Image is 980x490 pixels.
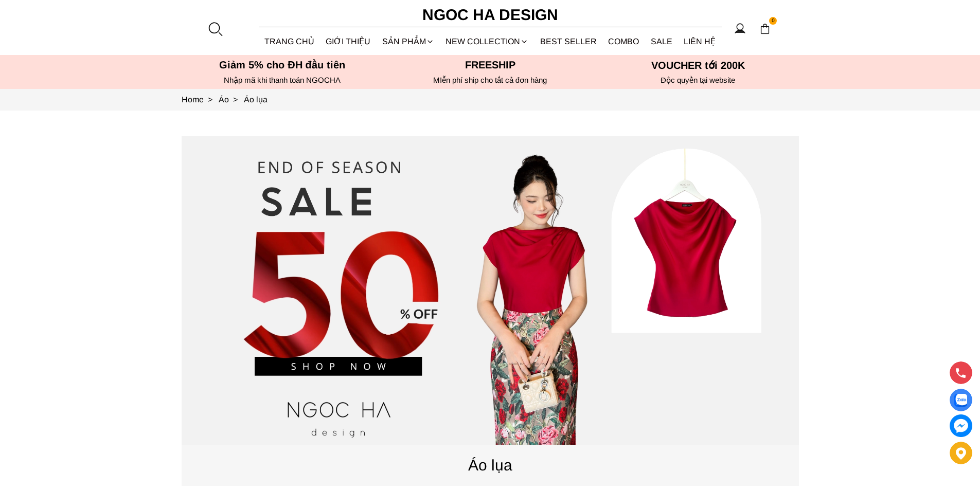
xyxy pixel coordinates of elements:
img: Display image [954,394,967,407]
font: Giảm 5% cho ĐH đầu tiên [219,59,345,70]
h5: VOUCHER tới 200K [597,59,799,71]
a: LIÊN HỆ [678,28,722,55]
span: 0 [769,17,777,25]
a: Link to Home [182,95,219,104]
h6: Độc quyền tại website [597,76,799,85]
font: Freeship [465,59,515,70]
a: SALE [645,28,679,55]
span: > [229,95,242,104]
a: Link to Áo [219,95,244,104]
img: img-CART-ICON-ksit0nf1 [759,23,771,34]
a: Combo [602,28,645,55]
span: > [204,95,217,104]
a: TRANG CHỦ [259,28,320,55]
a: Display image [950,389,972,411]
p: Áo lụa [182,453,799,477]
h6: MIễn phí ship cho tất cả đơn hàng [389,76,591,85]
font: Nhập mã khi thanh toán NGOCHA [224,76,341,84]
a: Ngoc Ha Design [413,3,567,27]
div: SẢN PHẨM [377,28,440,55]
a: GIỚI THIỆU [320,28,377,55]
a: NEW COLLECTION [440,28,534,55]
a: Link to Áo lụa [244,95,268,104]
a: messenger [950,414,972,437]
a: BEST SELLER [534,28,603,55]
